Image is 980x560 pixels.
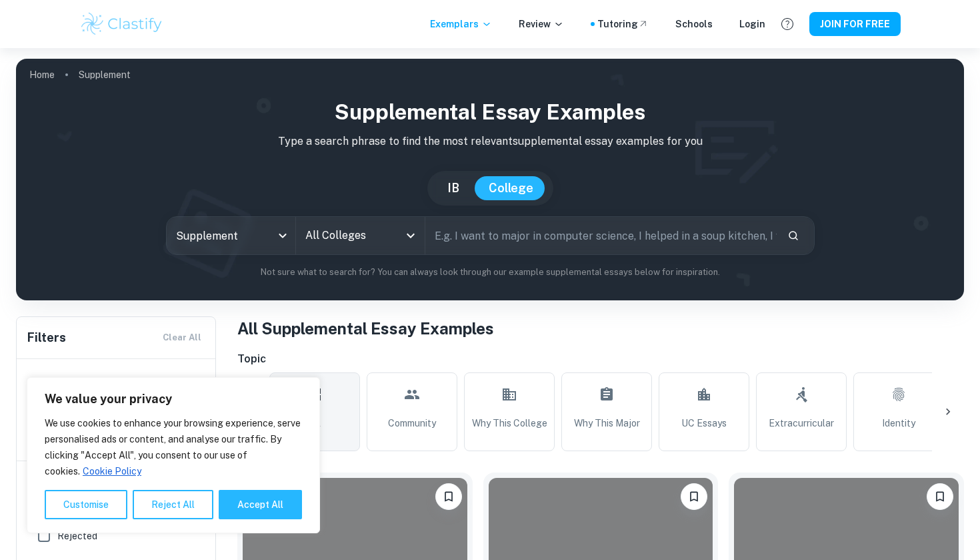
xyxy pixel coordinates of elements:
[782,224,805,247] button: Search
[809,12,901,36] button: JOIN FOR FREE
[237,316,964,340] h1: All Supplemental Essay Examples
[739,17,765,31] a: Login
[167,217,295,254] div: Supplement
[27,133,953,150] p: Type a search phrase to find the most relevant supplemental essay examples for you
[776,13,799,35] button: Help and Feedback
[597,17,649,31] a: Tutoring
[434,176,473,200] button: IB
[219,490,302,519] button: Accept All
[27,375,206,391] h6: Details
[57,529,97,543] span: Rejected
[927,483,953,510] button: Please log in to bookmark exemplars
[29,65,55,84] a: Home
[45,490,127,519] button: Customise
[475,176,547,200] button: College
[425,217,777,254] input: E.g. I want to major in computer science, I helped in a soup kitchen, I want to join the debate t...
[472,416,547,431] span: Why This College
[675,17,713,31] a: Schools
[519,17,564,31] p: Review
[82,465,142,477] a: Cookie Policy
[45,415,302,479] p: We use cookies to enhance your browsing experience, serve personalised ads or content, and analys...
[79,11,164,37] img: Clastify logo
[27,96,953,128] h1: Supplemental Essay Examples
[237,351,964,367] h6: Topic
[401,226,420,245] button: Open
[681,483,707,510] button: Please log in to bookmark exemplars
[16,59,964,300] img: profile cover
[27,328,66,347] h6: Filters
[435,483,462,510] button: Please log in to bookmark exemplars
[27,377,320,533] div: We value your privacy
[769,416,834,431] span: Extracurricular
[133,490,213,519] button: Reject All
[574,416,640,431] span: Why This Major
[45,391,302,407] p: We value your privacy
[430,17,492,31] p: Exemplars
[882,416,915,431] span: Identity
[27,266,953,279] p: Not sure what to search for? You can always look through our example supplemental essays below fo...
[681,416,727,431] span: UC Essays
[79,67,131,82] p: Supplement
[388,416,436,431] span: Community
